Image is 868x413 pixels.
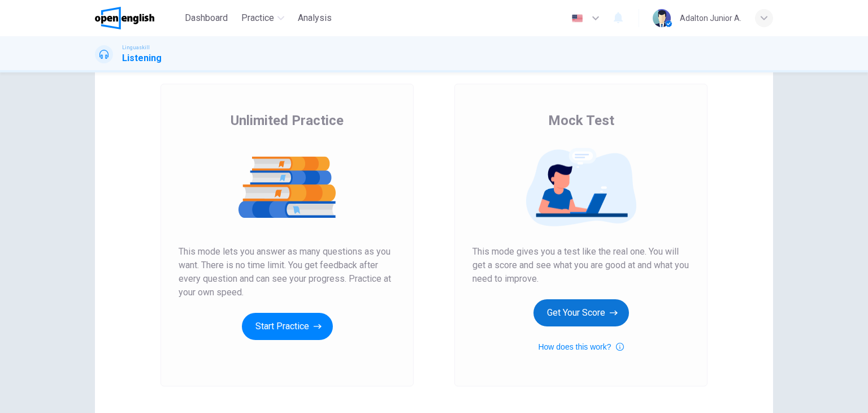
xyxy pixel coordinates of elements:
[95,7,154,29] img: OpenEnglish logo
[180,8,232,28] button: Dashboard
[680,11,741,25] div: Adalton Junior A.
[298,11,332,25] span: Analysis
[241,11,274,25] span: Practice
[231,111,344,130] span: Unlimited Practice
[95,7,180,29] a: OpenEnglish logo
[533,299,629,326] button: Get Your Score
[570,14,584,23] img: en
[179,245,396,299] span: This mode lets you answer as many questions as you want. There is no time limit. You get feedback...
[237,8,289,28] button: Practice
[185,11,228,25] span: Dashboard
[293,8,336,28] button: Analysis
[472,245,689,286] span: This mode gives you a test like the real one. You will get a score and see what you are good at a...
[653,9,671,27] img: Profile picture
[242,313,333,340] button: Start Practice
[538,340,623,354] button: How does this work?
[122,44,150,51] span: Linguaskill
[548,111,614,130] span: Mock Test
[122,51,162,65] h1: Listening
